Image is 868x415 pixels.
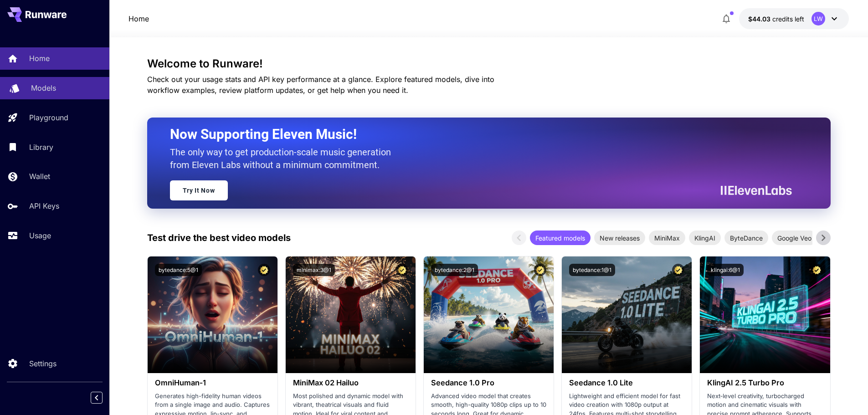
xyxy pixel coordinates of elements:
span: Google Veo [772,233,817,243]
div: Featured models [530,231,591,245]
p: The only way to get production-scale music generation from Eleven Labs without a minimum commitment. [170,146,398,171]
h3: Seedance 1.0 Lite [569,379,684,387]
img: alt [562,256,692,373]
p: Playground [29,112,68,123]
nav: breadcrumb [128,13,149,24]
h3: MiniMax 02 Hailuo [293,379,408,387]
span: KlingAI [689,233,721,243]
div: Google Veo [772,231,817,245]
span: Featured models [530,233,591,243]
span: $44.03 [748,15,772,23]
h3: KlingAI 2.5 Turbo Pro [707,379,822,387]
h2: Now Supporting Eleven Music! [170,126,785,143]
button: minimax:3@1 [293,264,335,276]
img: alt [700,256,830,373]
div: KlingAI [689,231,721,245]
h3: Welcome to Runware! [147,57,831,70]
button: Certified Model – Vetted for best performance and includes a commercial license. [672,264,684,276]
button: $44.032LW [739,8,849,29]
p: Usage [29,230,51,241]
span: MiniMax [649,233,685,243]
div: LW [812,12,825,26]
a: Try It Now [170,180,228,200]
span: credits left [772,15,804,23]
img: alt [286,256,416,373]
div: MiniMax [649,231,685,245]
img: alt [148,256,277,373]
button: bytedance:2@1 [431,264,478,276]
div: ByteDance [724,231,768,245]
p: Home [29,53,50,64]
a: Home [128,13,149,24]
span: ByteDance [724,233,768,243]
p: API Keys [29,200,59,211]
h3: Seedance 1.0 Pro [431,379,546,387]
button: klingai:6@1 [707,264,744,276]
p: Models [31,82,56,93]
span: Check out your usage stats and API key performance at a glance. Explore featured models, dive int... [147,75,494,95]
p: Test drive the best video models [147,231,291,245]
div: Collapse sidebar [98,389,109,406]
button: Certified Model – Vetted for best performance and includes a commercial license. [396,264,408,276]
button: Certified Model – Vetted for best performance and includes a commercial license. [811,264,823,276]
button: bytedance:1@1 [569,264,615,276]
div: New releases [594,231,645,245]
button: Certified Model – Vetted for best performance and includes a commercial license. [258,264,270,276]
button: Certified Model – Vetted for best performance and includes a commercial license. [534,264,546,276]
p: Library [29,142,53,153]
button: bytedance:5@1 [155,264,202,276]
div: $44.032 [748,14,804,24]
p: Wallet [29,171,50,182]
h3: OmniHuman‑1 [155,379,270,387]
p: Settings [29,358,56,369]
span: New releases [594,233,645,243]
button: Collapse sidebar [91,392,103,404]
img: alt [424,256,554,373]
